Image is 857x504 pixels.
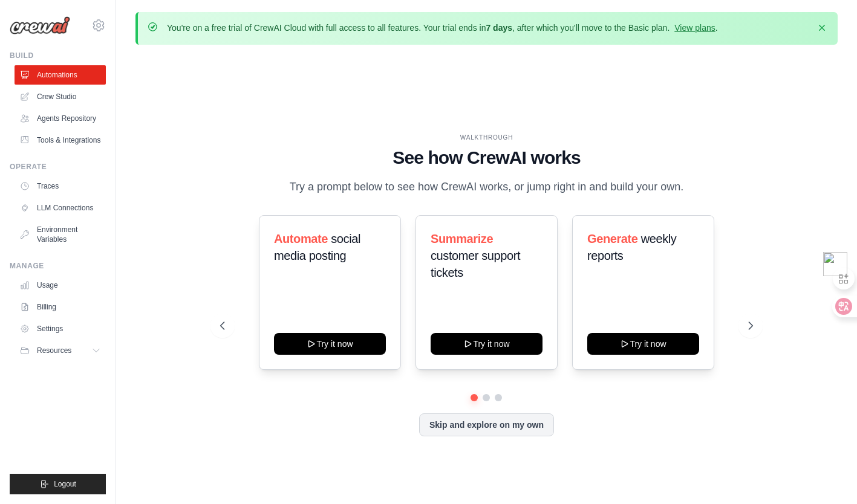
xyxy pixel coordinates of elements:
[797,446,857,504] iframe: Chat Widget
[37,346,71,355] span: Resources
[587,232,638,245] span: Generate
[220,147,753,169] h1: See how CrewAI works
[431,333,543,355] button: Try it now
[10,51,106,60] div: Build
[419,413,554,436] button: Skip and explore on my own
[587,232,676,262] span: weekly reports
[15,87,106,106] a: Crew Studio
[15,319,106,338] a: Settings
[587,333,699,355] button: Try it now
[486,23,512,33] strong: 7 days
[15,131,106,150] a: Tools & Integrations
[283,178,689,196] p: Try a prompt below to see how CrewAI works, or jump right in and build your own.
[54,479,76,489] span: Logout
[10,261,106,271] div: Manage
[15,65,106,85] a: Automations
[10,16,70,34] img: Logo
[15,109,106,128] a: Agents Repository
[15,341,106,360] button: Resources
[167,22,718,34] p: You're on a free trial of CrewAI Cloud with full access to all features. Your trial ends in , aft...
[15,297,106,317] a: Billing
[10,474,106,494] button: Logout
[10,162,106,172] div: Operate
[220,133,753,142] div: WALKTHROUGH
[15,198,106,218] a: LLM Connections
[15,176,106,196] a: Traces
[431,232,493,245] span: Summarize
[274,333,386,355] button: Try it now
[15,276,106,295] a: Usage
[15,220,106,249] a: Environment Variables
[674,23,715,33] a: View plans
[431,249,520,279] span: customer support tickets
[274,232,328,245] span: Automate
